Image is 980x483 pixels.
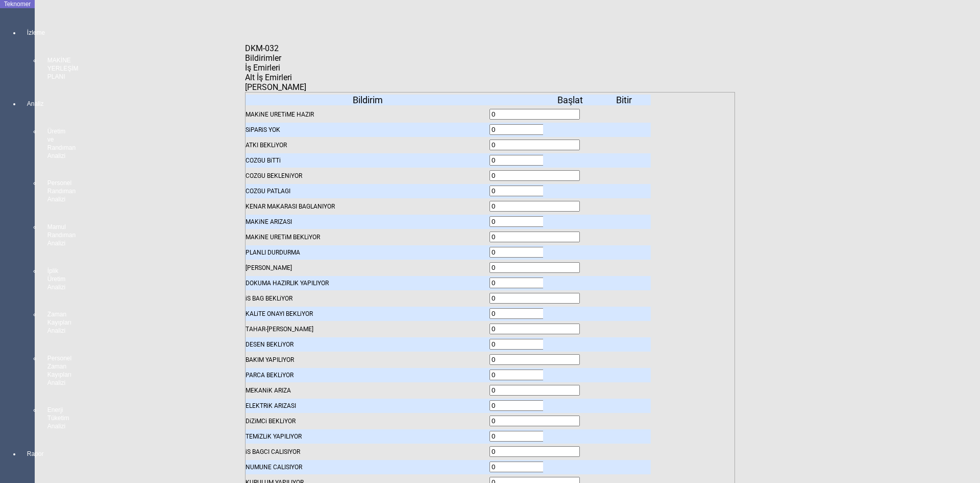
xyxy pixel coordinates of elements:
[246,261,489,275] div: [PERSON_NAME]
[489,446,580,457] input: With Spin And Buttons
[489,155,580,166] input: With Spin And Buttons
[246,245,489,260] div: PLANLI DURDURMA
[489,109,580,120] input: With Spin And Buttons
[246,95,489,105] div: Bildirim
[489,216,580,227] input: With Spin And Buttons
[246,107,489,122] div: MAKiNE URETiME HAZIR
[245,73,292,82] span: Alt İş Emirleri
[489,339,580,350] input: With Spin And Buttons
[246,276,489,290] div: DOKUMA HAZIRLIK YAPILIYOR
[246,169,489,183] div: COZGU BEKLENiYOR
[246,337,489,352] div: DESEN BEKLiYOR
[489,140,580,150] input: With Spin And Buttons
[246,368,489,382] div: PARCA BEKLiYOR
[246,199,489,214] div: KENAR MAKARASI BAGLANIYOR
[245,82,306,92] span: [PERSON_NAME]
[489,308,580,319] input: With Spin And Buttons
[246,429,489,444] div: TEMiZLiK YAPILIYOR
[246,153,489,168] div: COZGU BiTTi
[246,184,489,198] div: COZGU PATLAGI
[246,291,489,306] div: iS BAG BEKLiYOR
[489,124,580,135] input: With Spin And Buttons
[489,400,580,411] input: With Spin And Buttons
[245,63,280,73] span: İş Emirleri
[489,354,580,365] input: With Spin And Buttons
[246,123,489,137] div: SiPARiS YOK
[246,399,489,413] div: ELEKTRiK ARIZASI
[489,370,580,380] input: With Spin And Buttons
[246,322,489,336] div: TAHAR-[PERSON_NAME]
[246,215,489,229] div: MAKiNE ARIZASI
[489,324,580,334] input: With Spin And Buttons
[489,431,580,442] input: With Spin And Buttons
[246,414,489,428] div: DiZiMCi BEKLiYOR
[246,383,489,398] div: MEKANiK ARIZA
[246,138,489,152] div: ATKI BEKLiYOR
[489,247,580,258] input: With Spin And Buttons
[246,230,489,244] div: MAKiNE URETiM BEKLiYOR
[489,385,580,396] input: With Spin And Buttons
[489,170,580,181] input: With Spin And Buttons
[489,201,580,212] input: With Spin And Buttons
[489,232,580,242] input: With Spin And Buttons
[246,353,489,367] div: BAKIM YAPILIYOR
[597,95,651,105] div: Bitir
[246,445,489,459] div: iS BAGCI CALISIYOR
[489,262,580,273] input: With Spin And Buttons
[489,293,580,304] input: With Spin And Buttons
[489,416,580,426] input: With Spin And Buttons
[246,460,489,474] div: NUMUNE CALISIYOR
[245,53,281,63] span: Bildirimler
[489,278,580,288] input: With Spin And Buttons
[489,462,580,472] input: With Spin And Buttons
[246,307,489,321] div: KALiTE ONAYI BEKLiYOR
[245,43,284,53] div: DKM-032
[543,95,597,105] div: Başlat
[489,186,580,196] input: With Spin And Buttons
